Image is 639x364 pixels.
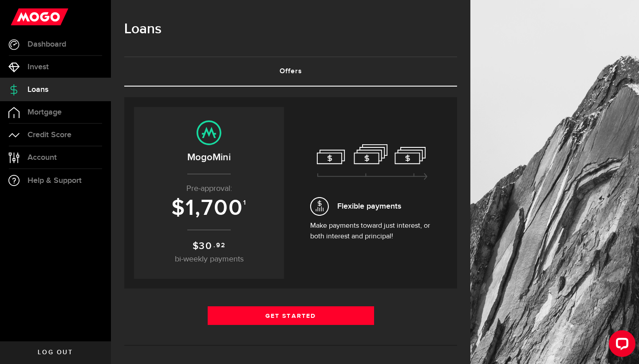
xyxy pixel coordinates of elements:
span: bi-weekly payments [175,255,244,263]
iframe: LiveChat chat widget [602,327,639,364]
sup: 1 [243,199,247,207]
h2: MogoMini [143,150,275,165]
span: Dashboard [28,40,66,48]
span: Mortgage [28,108,62,116]
span: Help & Support [28,177,82,185]
a: Offers [124,57,457,86]
span: Loans [28,86,48,94]
span: 30 [199,240,213,252]
p: Make payments toward just interest, or both interest and principal! [310,221,434,242]
span: Account [28,154,57,162]
span: $ [193,240,199,252]
a: Get Started [208,306,374,325]
ul: Tabs Navigation [124,56,457,87]
span: Credit Score [28,131,71,139]
span: Invest [28,63,49,71]
span: Flexible payments [337,200,401,212]
span: Log out [38,349,73,356]
span: $ [171,195,185,222]
h1: Loans [124,18,457,41]
sup: .92 [213,241,225,250]
p: Pre-approval: [143,183,275,195]
span: 1,700 [185,195,243,222]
